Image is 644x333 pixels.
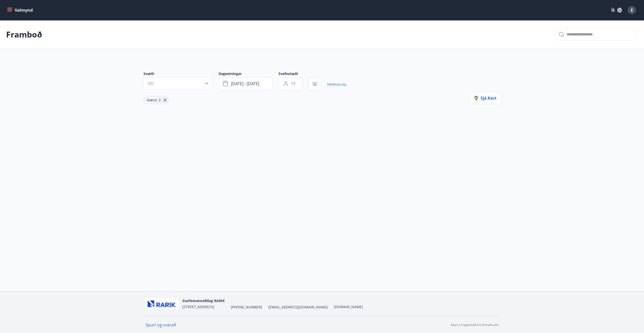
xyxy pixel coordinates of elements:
button: menu [6,6,35,15]
span: Allt [148,81,154,86]
div: Nætur 2 [143,96,169,104]
a: [DOMAIN_NAME] [334,304,363,309]
span: [STREET_ADDRESS] [182,304,214,309]
button: E [626,4,638,16]
a: Spurt og svarað [145,322,176,328]
img: ZmrgJ79bX6zJLXUGuSjrUVyxXxBt3QcBuEz7Nz1t.png [145,298,178,309]
p: Keyrt á hugbúnaði frá Dorado ehf. [451,323,499,327]
button: [DATE] - [DATE] [219,77,272,90]
span: [PHONE_NUMBER] [231,305,262,310]
button: Sjá kort [470,92,501,104]
span: Dagsetningar [219,71,278,77]
span: Nætur 2 [147,98,161,102]
span: Sjá kort [474,95,497,101]
span: Svæði [143,71,219,77]
span: Starfsmannafélag RARIK [182,298,225,303]
span: [DATE] - [DATE] [231,81,259,86]
a: Hreinsa síu [327,79,346,90]
span: [EMAIL_ADDRESS][DOMAIN_NAME] [268,305,328,310]
button: +1 [278,77,302,90]
span: Svefnstæði [278,71,308,77]
p: Framboð [6,29,42,40]
span: E [631,7,633,13]
button: Allt [143,77,212,89]
span: +1 [291,81,295,86]
button: ÍS [608,6,625,15]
